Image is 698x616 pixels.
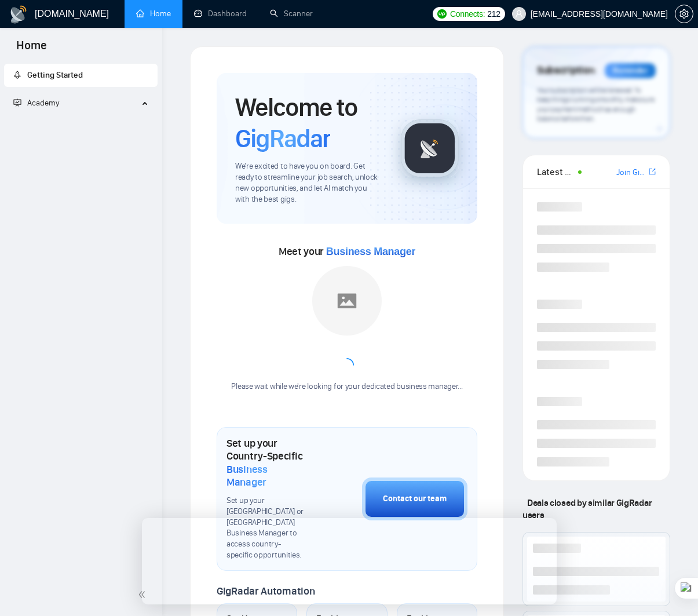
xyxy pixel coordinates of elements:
[235,161,382,205] span: We're excited to have you on board. Get ready to streamline your job search, unlock new opportuni...
[7,37,56,61] span: Home
[226,463,304,489] span: Business Manager
[27,98,59,108] span: Academy
[27,70,83,80] span: Getting Started
[649,166,656,177] a: export
[312,266,382,336] img: placeholder.png
[136,9,171,19] a: homeHome
[142,518,557,604] iframe: Survey by Vadym from GigRadar.io
[226,495,304,561] span: Set up your [GEOGRAPHIC_DATA] or [GEOGRAPHIC_DATA] Business Manager to access country-specific op...
[537,86,654,123] span: Your subscription will be renewed. To keep things running smoothly, make sure your payment method...
[383,493,447,505] div: Contact our team
[649,167,656,176] span: export
[226,437,304,489] h1: Set up your Country-Specific
[362,478,467,520] button: Contact our team
[235,123,330,154] span: GigRadar
[675,9,693,19] span: setting
[138,589,149,600] span: double-left
[605,63,656,78] div: Reminder
[487,8,500,20] span: 212
[675,5,693,23] button: setting
[675,9,693,19] a: setting
[9,5,28,24] img: logo
[4,64,158,87] li: Getting Started
[537,165,575,179] span: Latest Posts from the GigRadar Community
[340,358,354,372] span: loading
[13,71,21,79] span: rocket
[437,9,447,19] img: upwork-logo.png
[522,493,652,525] span: Deals closed by similar GigRadar users
[224,381,469,392] div: Please wait while we're looking for your dedicated business manager...
[401,119,459,177] img: gigradar-logo.png
[270,9,313,19] a: searchScanner
[326,246,415,257] span: Business Manager
[616,166,646,179] a: Join GigRadar Slack Community
[279,245,415,258] span: Meet your
[194,9,247,19] a: dashboardDashboard
[515,10,523,18] span: user
[659,577,686,604] iframe: Intercom live chat
[235,92,382,154] h1: Welcome to
[537,61,594,81] span: Subscription
[450,8,485,20] span: Connects:
[13,98,59,108] span: Academy
[13,99,21,107] span: fund-projection-screen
